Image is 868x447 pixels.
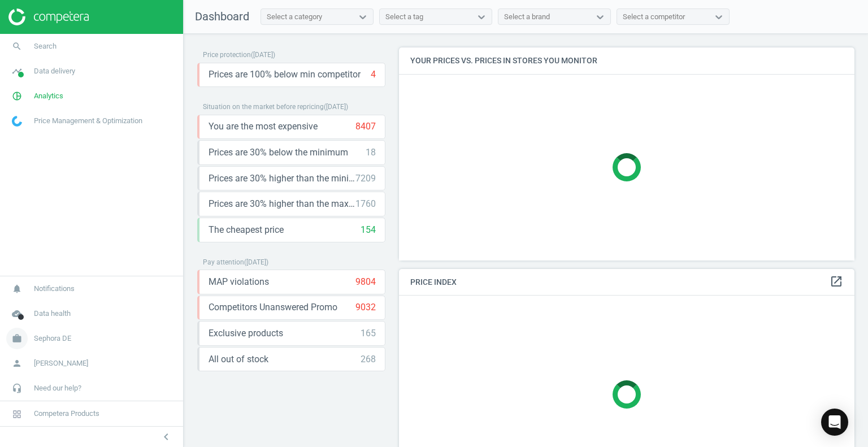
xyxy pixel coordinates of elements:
span: Sephora DE [34,333,71,344]
div: Select a competitor [623,12,685,22]
h4: Your prices vs. prices in stores you monitor [399,47,854,74]
span: Data delivery [34,66,75,76]
span: All out of stock [209,353,268,366]
i: cloud_done [6,303,28,324]
div: 4 [371,68,376,81]
img: wGWNvw8QSZomAAAAABJRU5ErkJggg== [12,116,22,127]
div: 18 [366,146,376,159]
div: Open Intercom Messenger [821,409,848,436]
div: 9804 [355,276,376,288]
span: The cheapest price [209,224,284,236]
span: Prices are 30% below the minimum [209,146,348,159]
div: 8407 [355,120,376,133]
i: headset_mic [6,377,28,399]
span: Data health [34,309,71,319]
h4: Price Index [399,269,854,296]
span: Notifications [34,284,75,294]
i: timeline [6,60,28,82]
span: Need our help? [34,383,81,393]
button: chevron_left [152,429,180,444]
div: 1760 [355,198,376,210]
span: Search [34,41,57,51]
i: notifications [6,278,28,300]
div: 268 [361,353,376,366]
span: MAP violations [209,276,269,288]
span: Competera Products [34,409,99,419]
div: 154 [361,224,376,236]
div: 7209 [355,172,376,185]
div: Select a tag [385,12,423,22]
span: Price Management & Optimization [34,116,142,126]
span: Analytics [34,91,63,101]
div: Select a brand [504,12,550,22]
span: Prices are 30% higher than the maximal [209,198,355,210]
span: Competitors Unanswered Promo [209,301,337,314]
span: Prices are 100% below min competitor [209,68,361,81]
i: person [6,353,28,374]
div: Select a category [267,12,322,22]
span: Situation on the market before repricing [203,103,324,111]
div: 165 [361,327,376,340]
a: open_in_new [830,275,843,289]
img: ajHJNr6hYgQAAAAASUVORK5CYII= [8,8,89,25]
span: Price protection [203,51,251,59]
span: Dashboard [195,10,249,23]
i: open_in_new [830,275,843,288]
span: Pay attention [203,258,244,266]
span: ( [DATE] ) [324,103,348,111]
span: [PERSON_NAME] [34,358,88,368]
i: pie_chart_outlined [6,85,28,107]
span: You are the most expensive [209,120,318,133]
span: ( [DATE] ) [244,258,268,266]
i: search [6,36,28,57]
span: ( [DATE] ) [251,51,275,59]
span: Prices are 30% higher than the minimum [209,172,355,185]
span: Exclusive products [209,327,283,340]
div: 9032 [355,301,376,314]
i: chevron_left [159,430,173,444]
i: work [6,328,28,349]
